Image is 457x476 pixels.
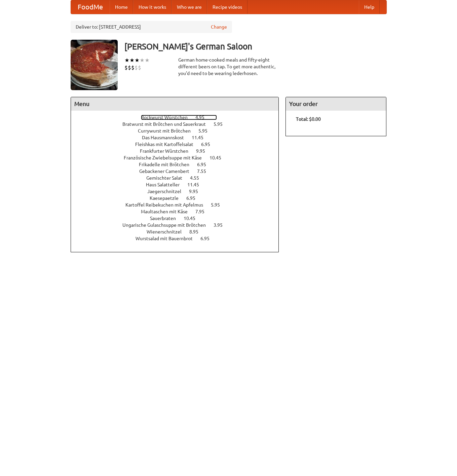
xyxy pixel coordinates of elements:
span: 4.95 [195,115,211,120]
span: 9.95 [196,148,212,154]
a: Frikadelle mit Brötchen 6.95 [139,162,219,167]
span: 6.95 [186,195,202,201]
span: Maultaschen mit Käse [141,209,194,214]
span: Bockwurst Würstchen [141,115,194,120]
span: 11.45 [187,182,206,187]
span: Currywurst mit Brötchen [138,128,197,134]
div: Deliver to: [STREET_ADDRESS] [71,21,232,33]
a: FoodMe [71,0,110,14]
a: Ungarische Gulaschsuppe mit Brötchen 3.95 [122,222,235,228]
span: 3.95 [214,222,229,228]
a: Maultaschen mit Käse 7.95 [141,209,217,214]
span: Gebackener Camenbert [139,169,196,174]
span: Sauerbraten [150,216,183,221]
a: Change [211,24,227,30]
span: Gemischter Salat [146,175,189,181]
span: 6.95 [201,142,217,147]
h3: [PERSON_NAME]'s German Saloon [124,40,387,53]
a: Gemischter Salat 4.55 [146,175,212,181]
a: Recipe videos [207,0,247,14]
a: Gebackener Camenbert 7.55 [139,169,219,174]
span: 10.45 [210,155,228,160]
a: Wienerschnitzel 8.95 [147,229,211,234]
span: 6.95 [200,236,216,241]
a: Wurstsalad mit Bauernbrot 6.95 [136,236,222,241]
div: German home-cooked meals and fifty-eight different beers on tap. To get more authentic, you'd nee... [178,57,279,77]
img: angular.jpg [71,40,118,90]
a: Bockwurst Würstchen 4.95 [141,115,217,120]
span: Französische Zwiebelsuppe mit Käse [124,155,208,160]
b: Total: $0.00 [296,116,321,122]
span: 10.45 [184,216,202,221]
li: $ [131,64,135,71]
a: Kartoffel Reibekuchen mit Apfelmus 5.95 [125,202,232,208]
span: 5.95 [198,128,214,134]
span: Jaegerschnitzel [147,189,188,194]
a: How it works [133,0,172,14]
a: Currywurst mit Brötchen 5.95 [138,128,220,134]
span: 5.95 [214,121,229,127]
span: Ungarische Gulaschsuppe mit Brötchen [122,222,213,228]
span: 6.95 [197,162,213,167]
li: ★ [135,57,140,64]
a: Jaegerschnitzel 9.95 [147,189,211,194]
span: Bratwurst mit Brötchen und Sauerkraut [122,121,213,127]
h4: Your order [286,97,386,111]
span: Haus Salatteller [146,182,186,187]
a: Sauerbraten 10.45 [150,216,208,221]
span: Kaesepaetzle [150,195,185,201]
li: ★ [129,57,135,64]
span: 7.95 [195,209,211,214]
span: Wurstsalad mit Bauernbrot [136,236,199,241]
a: Französische Zwiebelsuppe mit Käse 10.45 [124,155,234,160]
span: Frikadelle mit Brötchen [139,162,196,167]
span: Kartoffel Reibekuchen mit Apfelmus [125,202,210,208]
a: Kaesepaetzle 6.95 [150,195,208,201]
a: Help [359,0,380,14]
li: $ [138,64,141,71]
span: 4.55 [190,175,206,181]
a: Who we are [172,0,207,14]
a: Haus Salatteller 11.45 [146,182,212,187]
li: $ [124,64,128,71]
span: Das Hausmannskost [142,135,191,140]
a: Das Hausmannskost 11.45 [142,135,216,140]
a: Fleishkas mit Kartoffelsalat 6.95 [135,142,223,147]
h4: Menu [71,97,279,111]
span: Fleishkas mit Kartoffelsalat [135,142,200,147]
span: Wienerschnitzel [147,229,188,234]
span: Frankfurter Würstchen [140,148,195,154]
li: $ [128,64,131,71]
span: 7.55 [197,169,213,174]
li: $ [135,64,138,71]
span: 5.95 [211,202,227,208]
a: Frankfurter Würstchen 9.95 [140,148,218,154]
span: 9.95 [189,189,205,194]
span: 11.45 [192,135,210,140]
li: ★ [124,57,129,64]
li: ★ [145,57,150,64]
li: ★ [140,57,145,64]
span: 8.95 [189,229,205,234]
a: Bratwurst mit Brötchen und Sauerkraut 5.95 [122,121,235,127]
a: Home [110,0,133,14]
